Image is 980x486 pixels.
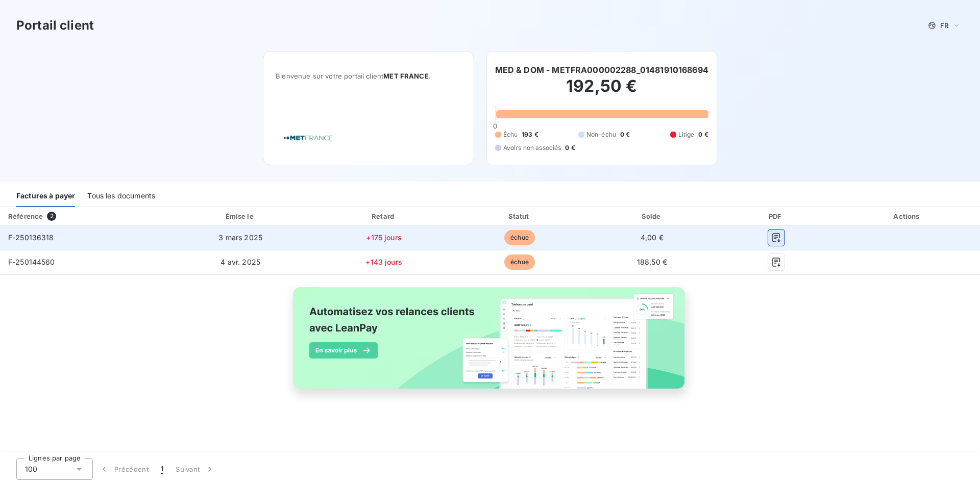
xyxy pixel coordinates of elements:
span: Litige [678,130,695,139]
span: échue [504,230,535,245]
span: 3 mars 2025 [218,233,262,242]
button: 1 [155,458,169,480]
div: Tous les documents [87,186,155,207]
span: Avoirs non associés [503,143,561,152]
div: Retard [317,211,451,221]
span: Bienvenue sur votre portail client . [276,72,461,80]
span: 0 € [565,143,575,152]
div: Solde [589,211,715,221]
span: 0 € [698,130,708,139]
span: FR [940,21,948,30]
span: MET FRANCE [383,72,429,80]
span: 193 € [522,130,538,139]
button: Précédent [93,458,155,480]
h6: MED & DOM - METFRA000002288_01481910168694 [495,64,708,76]
div: Émise le [168,211,313,221]
span: 0 € [620,130,630,139]
span: F-250144560 [8,258,55,266]
span: 188,50 € [637,258,667,266]
span: 4 avr. 2025 [220,258,260,266]
img: Company logo [276,123,341,152]
span: +143 jours [365,258,402,266]
span: Non-échu [586,130,616,139]
div: Référence [8,212,43,220]
span: 100 [25,464,37,474]
span: échue [504,254,535,270]
div: Actions [837,211,978,221]
span: 1 [161,464,163,474]
span: Échu [503,130,518,139]
h2: 192,50 € [495,76,708,107]
div: Statut [455,211,585,221]
div: Factures à payer [16,186,75,207]
span: 0 [493,122,497,130]
span: 2 [47,212,56,221]
span: 4,00 € [641,233,664,242]
div: PDF [720,211,833,221]
span: +175 jours [366,233,402,242]
img: banner [284,281,696,406]
span: F-250136318 [8,233,54,242]
h3: Portail client [16,16,94,35]
button: Suivant [169,458,221,480]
